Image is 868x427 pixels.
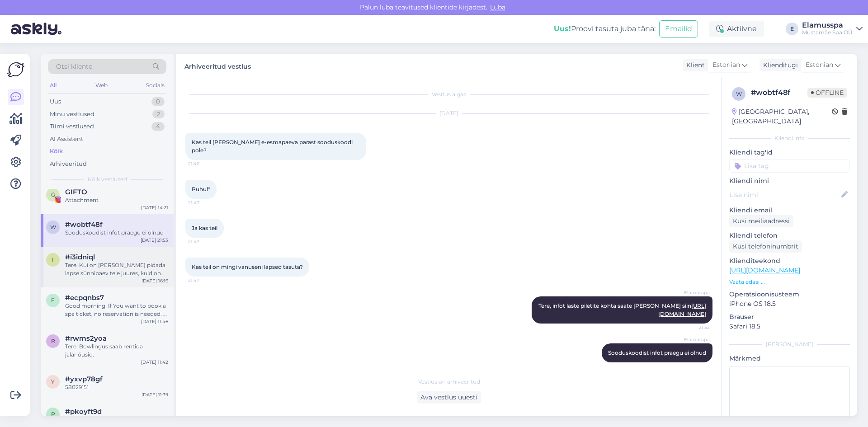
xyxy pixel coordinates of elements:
[185,90,712,99] div: Vestlus algas
[65,343,168,359] div: Tere! Bowlingus saab rentida jalanõusid.
[729,290,850,299] p: Operatsioonisüsteem
[729,206,850,215] p: Kliendi email
[802,22,853,29] div: Elamusspa
[417,391,481,404] div: Ava vestlus uuesti
[802,22,863,36] a: ElamusspaMustamäe Spa OÜ
[51,191,55,198] span: G
[94,80,109,91] div: Web
[730,190,840,200] input: Lisa nimi
[141,204,168,211] div: [DATE] 14:21
[729,159,850,173] input: Lisa tag
[144,80,166,91] div: Socials
[50,122,94,131] div: Tiimi vestlused
[538,302,706,317] span: Tere, infot laste piletite kohta saate [PERSON_NAME] siin
[807,88,847,98] span: Offline
[729,340,850,348] div: [PERSON_NAME]
[806,60,833,70] span: Estonian
[192,139,354,154] span: Kas teil [PERSON_NAME] e-esmapaeva parast sooduskoodi pole?
[487,3,508,11] span: Luba
[141,318,168,325] div: [DATE] 11:46
[51,411,55,418] span: p
[56,62,92,71] span: Otsi kliente
[729,278,850,286] p: Vaata edasi ...
[65,253,95,261] span: #i3idniql
[48,80,58,91] div: All
[729,134,850,142] div: Kliendi info
[50,97,61,106] div: Uus
[683,61,705,70] div: Klient
[188,199,222,206] span: 21:47
[50,160,87,169] div: Arhiveeritud
[142,277,168,284] div: [DATE] 16:16
[65,383,168,391] div: 58029151
[50,110,94,119] div: Minu vestlused
[736,90,742,97] span: w
[759,61,798,70] div: Klienditugi
[676,363,710,370] span: 21:53
[51,297,55,304] span: e
[192,263,303,270] span: Kas teil on mingi vanuseni lapsed tasuta?
[65,334,107,343] span: #rwms2yoa
[192,186,210,192] span: Puhul*
[554,24,571,33] b: Uus!
[732,107,832,126] div: [GEOGRAPHIC_DATA], [GEOGRAPHIC_DATA]
[659,20,698,38] button: Emailid
[50,135,83,144] div: AI Assistent
[676,289,710,296] span: Elamusspa
[418,378,480,386] span: Vestlus on arhiveeritud
[729,256,850,266] p: Klienditeekond
[676,336,710,343] span: Elamusspa
[729,148,850,157] p: Kliendi tag'id
[50,224,56,230] span: w
[729,312,850,322] p: Brauser
[65,229,168,237] div: Sooduskoodist infot praegu ei olnud
[142,391,168,398] div: [DATE] 11:39
[51,338,55,344] span: r
[729,354,850,363] p: Märkmed
[7,61,24,78] img: Askly Logo
[729,299,850,309] p: iPhone OS 18.5
[65,302,168,318] div: Good morning! If You want to book a spa ticket, no reservation is needed. If you want a massage, ...
[188,160,222,167] span: 21:46
[554,23,656,34] div: Proovi tasuta juba täna:
[65,408,102,416] span: #pkoyft9d
[676,324,710,331] span: 21:52
[141,237,168,244] div: [DATE] 21:53
[712,60,740,70] span: Estonian
[751,87,807,98] div: # wobtf48f
[50,147,63,156] div: Kõik
[786,23,798,35] div: E
[729,322,850,331] p: Safari 18.5
[192,225,217,231] span: Ja kas teil
[729,176,850,186] p: Kliendi nimi
[65,294,104,302] span: #ecpqnbs7
[65,188,87,196] span: GIFTO
[65,375,103,383] span: #yxvp78gf
[51,378,55,385] span: y
[188,238,222,245] span: 21:47
[184,59,251,71] label: Arhiveeritud vestlus
[152,110,165,119] div: 2
[729,240,802,253] div: Küsi telefoninumbrit
[608,349,706,356] span: Sooduskoodist infot praegu ei olnud
[52,256,54,263] span: i
[729,215,793,227] div: Küsi meiliaadressi
[151,97,165,106] div: 0
[729,266,800,274] a: [URL][DOMAIN_NAME]
[151,122,165,131] div: 4
[802,29,853,36] div: Mustamäe Spa OÜ
[709,21,764,37] div: Aktiivne
[65,261,168,277] div: Tere. Kui on [PERSON_NAME] pidada lapse sünnipäev teie juures, kuid on teada, et mõned vanemad ki...
[65,221,103,229] span: #wobtf48f
[65,196,168,204] div: Attachment
[729,231,850,240] p: Kliendi telefon
[141,359,168,366] div: [DATE] 11:42
[185,109,712,117] div: [DATE]
[88,175,127,183] span: Kõik vestlused
[188,277,222,284] span: 21:47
